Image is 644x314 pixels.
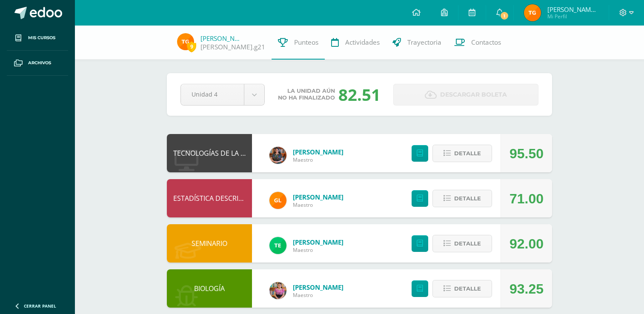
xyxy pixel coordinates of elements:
[272,26,325,60] a: Punteos
[293,246,343,254] span: Maestro
[28,34,55,41] span: Mis cursos
[192,84,233,104] span: Unidad 4
[293,238,343,246] a: [PERSON_NAME]
[200,43,265,51] a: [PERSON_NAME].g21
[454,281,481,297] span: Detalle
[547,13,598,20] span: Mi Perfil
[293,148,343,156] a: [PERSON_NAME]
[24,303,56,309] span: Cerrar panel
[181,84,264,105] a: Unidad 4
[167,134,252,172] div: TECNOLOGÍAS DE LA INFORMACIÓN Y LA COMUNICACIÓN 5
[278,88,335,101] span: La unidad aún no ha finalizado
[345,38,380,47] span: Actividades
[471,38,501,47] span: Contactos
[187,41,196,52] span: 9
[432,190,492,207] button: Detalle
[269,192,286,209] img: 7115e4ef1502d82e30f2a52f7cb22b3f.png
[269,237,286,254] img: 43d3dab8d13cc64d9a3940a0882a4dc3.png
[167,224,252,263] div: SEMINARIO
[500,11,509,20] span: 1
[454,191,481,206] span: Detalle
[294,38,318,47] span: Punteos
[293,283,343,291] a: [PERSON_NAME]
[432,145,492,162] button: Detalle
[524,4,541,21] img: e9079c5cd108157196ca717e2eae9d51.png
[200,34,243,43] a: [PERSON_NAME] Guit
[432,280,492,297] button: Detalle
[177,33,194,50] img: e9079c5cd108157196ca717e2eae9d51.png
[167,179,252,217] div: ESTADÍSTICA DESCRIPTIVA
[386,26,448,60] a: Trayectoria
[338,83,381,106] div: 82.51
[432,235,492,252] button: Detalle
[269,147,286,164] img: 60a759e8b02ec95d430434cf0c0a55c7.png
[509,225,544,263] div: 92.00
[293,193,343,201] a: [PERSON_NAME]
[7,51,68,76] a: Archivos
[407,38,441,47] span: Trayectoria
[167,269,252,308] div: BIOLOGÍA
[269,282,286,299] img: e8319d1de0642b858999b202df7e829e.png
[509,134,544,173] div: 95.50
[28,60,51,66] span: Archivos
[547,5,598,14] span: [PERSON_NAME] [PERSON_NAME]
[325,26,386,60] a: Actividades
[293,291,343,299] span: Maestro
[7,26,68,51] a: Mis cursos
[454,236,481,251] span: Detalle
[509,270,544,308] div: 93.25
[509,180,544,218] div: 71.00
[454,146,481,161] span: Detalle
[448,26,507,60] a: Contactos
[440,84,507,105] span: Descargar boleta
[293,201,343,208] span: Maestro
[293,156,343,163] span: Maestro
